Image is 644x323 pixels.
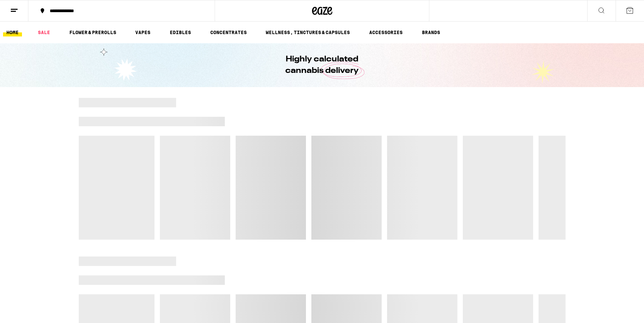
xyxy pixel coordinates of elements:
[34,28,53,36] a: SALE
[3,28,22,36] a: HOME
[132,28,154,36] a: VAPES
[66,28,120,36] a: FLOWER & PREROLLS
[366,28,406,36] a: ACCESSORIES
[266,54,378,77] h1: Highly calculated cannabis delivery
[419,28,444,36] button: BRANDS
[262,28,353,36] a: WELLNESS, TINCTURES & CAPSULES
[166,28,194,36] a: EDIBLES
[207,28,250,36] a: CONCENTRATES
